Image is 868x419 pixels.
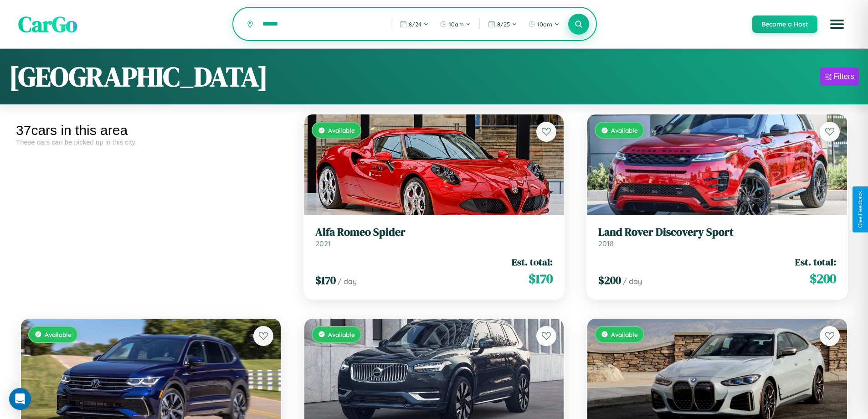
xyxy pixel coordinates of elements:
span: / day [623,277,642,286]
span: Available [328,126,355,134]
span: $ 200 [810,269,836,288]
div: These cars can be picked up in this city. [16,138,286,146]
span: 2021 [315,239,331,248]
span: 2018 [598,239,614,248]
a: Alfa Romeo Spider2021 [315,226,553,248]
span: $ 170 [529,269,553,288]
button: Become a Host [752,16,817,33]
span: Available [328,331,355,338]
span: Est. total: [795,255,836,269]
span: Available [45,331,72,338]
div: Filters [833,72,854,81]
span: Est. total: [512,255,553,269]
span: Available [611,126,638,134]
span: 8 / 24 [409,21,421,28]
div: Open Intercom Messenger [9,388,31,410]
span: CarGo [18,9,77,39]
h3: Land Rover Discovery Sport [598,226,836,239]
span: 10am [449,21,464,28]
h3: Alfa Romeo Spider [315,226,553,239]
h1: [GEOGRAPHIC_DATA] [9,58,268,95]
span: / day [338,277,357,286]
span: 8 / 25 [497,21,510,28]
button: 8/24 [395,17,433,31]
a: Land Rover Discovery Sport2018 [598,226,836,248]
button: 8/25 [483,17,522,31]
button: Open menu [824,11,850,37]
span: 10am [537,21,552,28]
span: $ 170 [315,273,336,288]
span: Available [611,331,638,338]
span: $ 200 [598,273,621,288]
div: 37 cars in this area [16,123,286,138]
button: 10am [435,17,476,31]
button: 10am [524,17,564,31]
div: Give Feedback [857,191,863,228]
button: Filters [820,67,859,86]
